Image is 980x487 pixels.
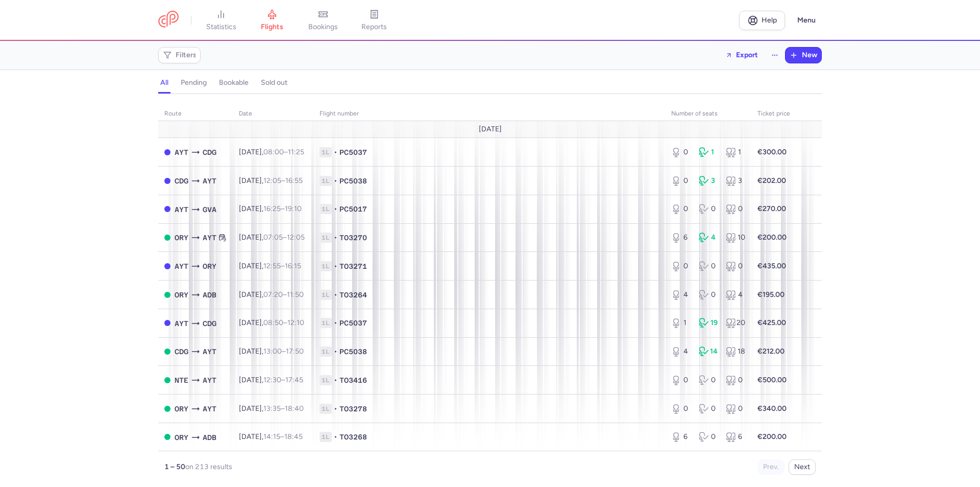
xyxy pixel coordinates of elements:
span: • [334,147,337,157]
span: – [263,262,301,270]
span: • [334,404,337,414]
span: – [263,233,305,242]
span: 1L [320,432,332,442]
span: – [263,204,302,213]
time: 17:50 [286,347,304,356]
span: 1L [320,375,332,385]
span: 1L [320,233,332,243]
time: 12:05 [263,176,281,185]
span: TO3416 [339,375,367,385]
span: [DATE], [239,376,303,384]
span: Filters [176,51,197,59]
a: reports [349,9,400,32]
strong: €425.00 [757,318,786,327]
time: 16:55 [285,176,303,185]
div: 19 [699,318,718,328]
button: Next [789,459,816,475]
span: [DATE], [239,233,305,242]
time: 16:15 [285,262,301,270]
span: flights [261,22,283,32]
span: PC5037 [339,147,367,157]
span: bookings [308,22,338,32]
div: 0 [726,375,745,385]
span: 1L [320,147,332,157]
span: 1L [320,404,332,414]
div: 0 [671,404,691,414]
th: date [233,106,313,122]
span: statistics [206,22,236,32]
div: 0 [726,204,745,214]
time: 12:30 [263,376,281,384]
div: 0 [726,261,745,271]
span: 1L [320,318,332,328]
button: Filters [159,48,200,63]
span: GVA [203,204,216,215]
h4: all [160,78,168,87]
time: 11:25 [288,148,304,156]
a: Help [739,11,785,30]
span: Help [762,16,777,24]
span: 1L [320,346,332,357]
span: ORY [175,403,188,414]
div: 0 [671,147,691,157]
div: 14 [699,346,718,357]
span: [DATE], [239,404,304,413]
strong: €200.00 [757,233,787,242]
span: ADB [203,289,216,300]
div: 1 [699,147,718,157]
span: [DATE], [239,290,304,299]
span: [DATE], [239,204,302,213]
button: Prev. [757,459,785,475]
span: on 213 results [185,462,232,471]
a: bookings [298,9,349,32]
strong: €340.00 [757,404,787,413]
span: PC5017 [339,204,367,214]
time: 16:25 [263,204,281,213]
time: 12:05 [287,233,305,242]
div: 0 [671,176,691,186]
div: 0 [699,404,718,414]
time: 13:00 [263,347,282,356]
div: 0 [671,204,691,214]
span: • [334,176,337,186]
span: NTE [175,375,188,386]
time: 17:45 [285,376,303,384]
a: CitizenPlane red outlined logo [158,11,179,30]
span: [DATE], [239,318,304,327]
time: 12:55 [263,262,281,270]
time: 14:15 [263,432,280,441]
span: AYT [203,346,216,357]
strong: €435.00 [757,262,786,270]
span: AYT [203,175,216,187]
span: • [334,375,337,385]
div: 4 [699,233,718,243]
div: 6 [726,432,745,442]
div: 6 [671,432,691,442]
strong: €195.00 [757,290,785,299]
span: AYT [175,147,188,158]
span: PC5037 [339,318,367,328]
span: [DATE], [239,432,303,441]
div: 18 [726,346,745,357]
button: New [786,48,821,63]
strong: €270.00 [757,204,786,213]
a: flights [247,9,298,32]
span: 1L [320,261,332,271]
span: – [263,376,303,384]
strong: €200.00 [757,432,787,441]
strong: 1 – 50 [164,462,185,471]
time: 19:10 [285,204,302,213]
span: AYT [175,204,188,215]
span: • [334,432,337,442]
span: • [334,204,337,214]
span: CDG [175,346,188,357]
span: TO3271 [339,261,367,271]
div: 0 [699,375,718,385]
span: TO3268 [339,432,367,442]
a: statistics [195,9,247,32]
div: 10 [726,233,745,243]
time: 07:20 [263,290,283,299]
strong: €212.00 [757,347,785,356]
span: New [802,51,817,59]
div: 0 [699,432,718,442]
